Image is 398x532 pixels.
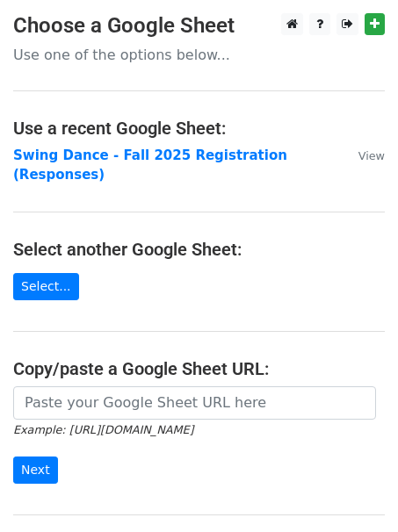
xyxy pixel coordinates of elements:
[13,273,79,300] a: Select...
[13,239,385,260] h4: Select another Google Sheet:
[358,149,385,162] small: View
[13,13,385,39] h3: Choose a Google Sheet
[13,358,385,379] h4: Copy/paste a Google Sheet URL:
[13,457,58,484] input: Next
[13,147,287,183] a: Swing Dance - Fall 2025 Registration (Responses)
[13,386,376,420] input: Paste your Google Sheet URL here
[13,118,385,139] h4: Use a recent Google Sheet:
[13,46,385,64] p: Use one of the options below...
[341,147,385,163] a: View
[13,423,193,436] small: Example: [URL][DOMAIN_NAME]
